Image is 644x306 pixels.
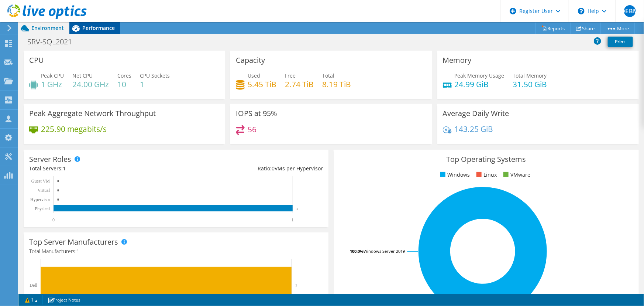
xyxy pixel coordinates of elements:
[140,72,170,79] span: CPU Sockets
[292,217,294,222] text: 1
[236,109,277,118] h3: IOPS at 95%
[31,24,64,31] span: Environment
[438,171,470,179] li: Windows
[272,165,275,172] span: 0
[31,178,50,184] text: Guest VM
[176,164,323,173] div: Ratio: VMs per Hypervisor
[82,24,115,31] span: Performance
[513,72,547,79] span: Total Memory
[455,80,504,88] h4: 24.99 GiB
[29,56,44,64] h3: CPU
[236,56,265,64] h3: Capacity
[29,155,71,163] h3: Server Roles
[322,80,351,88] h4: 8.19 TiB
[339,155,633,163] h3: Top Operating Systems
[443,109,509,118] h3: Average Daily Write
[117,80,131,88] h4: 10
[140,80,170,88] h4: 1
[322,72,334,79] span: Total
[285,72,296,79] span: Free
[285,80,314,88] h4: 2.74 TiB
[443,56,472,64] h3: Memory
[475,171,497,179] li: Linux
[30,197,50,202] text: Hypervisor
[30,283,37,288] text: Dell
[57,179,59,183] text: 0
[41,80,64,88] h4: 1 GHz
[72,80,109,88] h4: 24.00 GHz
[455,72,504,79] span: Peak Memory Usage
[364,248,405,254] tspan: Windows Server 2019
[513,80,547,88] h4: 31.50 GiB
[38,188,50,193] text: Virtual
[296,207,298,211] text: 1
[57,188,59,192] text: 0
[63,165,66,172] span: 1
[455,125,493,133] h4: 143.25 GiB
[295,283,297,287] text: 1
[117,72,131,79] span: Cores
[29,164,176,173] div: Total Servers:
[42,295,86,305] a: Project Notes
[41,125,107,133] h4: 225.90 megabits/s
[29,247,323,255] h4: Total Manufacturers:
[248,80,276,88] h4: 5.45 TiB
[600,23,635,34] a: More
[29,238,118,246] h3: Top Server Manufacturers
[608,37,633,47] a: Print
[76,248,79,255] span: 1
[571,23,601,34] a: Share
[41,72,64,79] span: Peak CPU
[24,38,83,46] h1: SRV-SQL2021
[248,125,256,133] h4: 56
[20,295,43,305] a: 1
[35,206,50,211] text: Physical
[248,72,260,79] span: Used
[72,72,93,79] span: Net CPU
[502,171,530,179] li: VMware
[57,198,59,201] text: 0
[350,248,364,254] tspan: 100.0%
[578,8,585,14] svg: \n
[624,5,636,17] span: DEBM
[52,217,55,222] text: 0
[29,109,156,118] h3: Peak Aggregate Network Throughput
[535,23,571,34] a: Reports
